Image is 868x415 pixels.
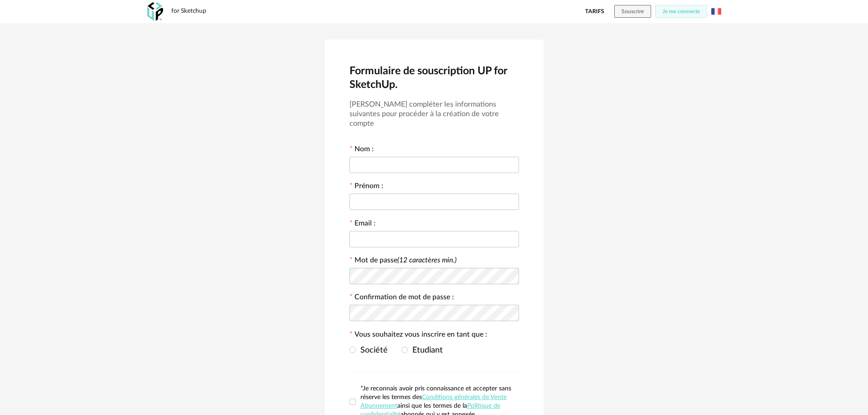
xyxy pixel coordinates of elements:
label: Vous souhaitez vous inscrire en tant que : [349,331,487,340]
label: Prénom : [349,183,383,192]
label: Mot de passe [354,256,457,264]
label: Email : [349,220,375,229]
button: Souscrire [614,5,651,18]
i: (12 caractères min.) [397,256,457,264]
span: Je me connecte [663,9,700,14]
a: Conditions générales de Vente Abonnement [360,394,507,409]
span: Etudiant [408,346,443,354]
h3: [PERSON_NAME] compléter les informations suivantes pour procéder à la création de votre compte [349,100,519,128]
label: Confirmation de mot de passe : [349,294,454,303]
label: Nom : [349,146,374,155]
button: Je me connecte [655,5,707,18]
h2: Formulaire de souscription UP for SketchUp. [349,64,519,92]
img: fr [711,6,721,16]
div: for Sketchup [171,7,206,15]
span: Souscrire [621,9,644,14]
a: Tarifs [585,5,604,18]
span: Société [356,346,388,354]
img: OXP [147,2,163,21]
